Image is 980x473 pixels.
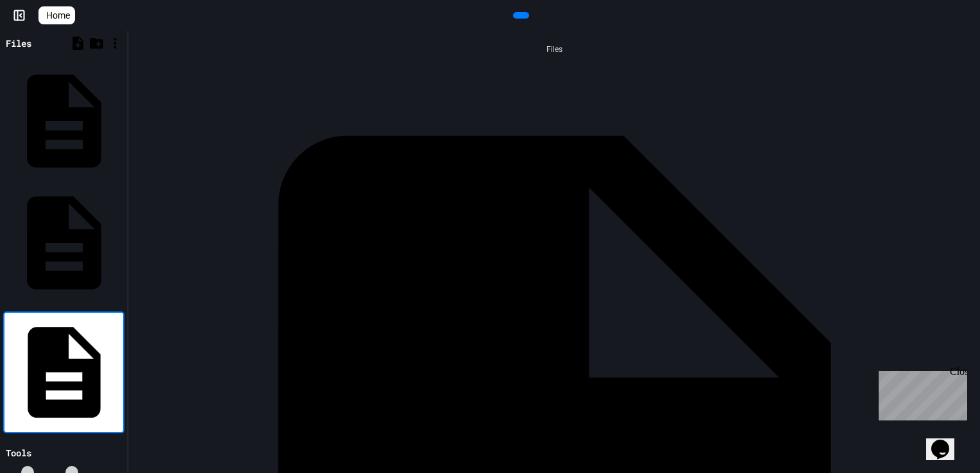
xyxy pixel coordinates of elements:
[38,6,75,24] a: Home
[5,5,89,81] div: Chat with us now!Close
[135,37,974,62] div: Files
[46,9,70,22] span: Home
[6,446,31,460] div: Tools
[874,366,967,420] iframe: chat widget
[6,37,31,50] div: Files
[926,422,967,460] iframe: chat widget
